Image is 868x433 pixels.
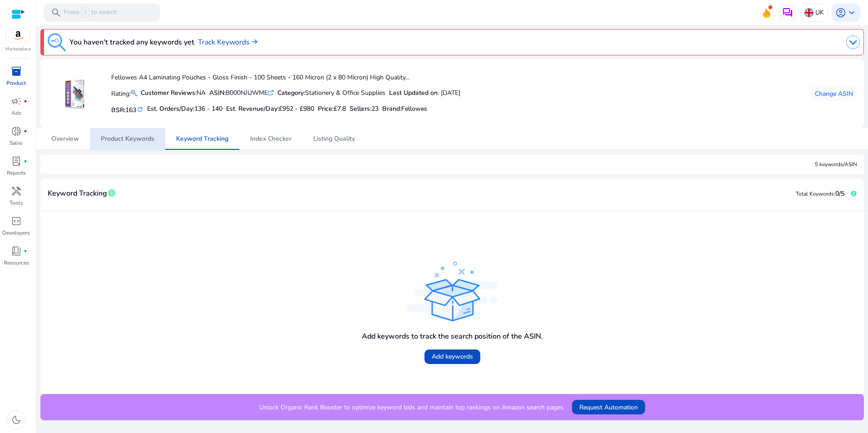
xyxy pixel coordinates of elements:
[579,403,638,412] span: Request Automation
[350,105,379,113] h5: Sellers:
[11,66,22,77] span: inventory_2
[389,89,438,97] b: Last Updated on
[11,246,22,256] span: book_4
[318,105,346,113] h5: Price:
[111,88,137,98] p: Rating:
[147,105,222,113] h5: Est. Orders/Day:
[815,5,824,20] p: UK
[382,105,427,113] h5: :
[432,352,473,361] span: Add keywords
[4,259,29,267] p: Resources
[194,104,222,113] span: 136 - 140
[111,74,460,82] h4: Fellowes A4 Laminating Pouches - Gloss Finish - 100 Sheets - 160 Micron (2 x 80 Micron) High Qual...
[11,109,21,117] p: Ads
[401,104,427,113] span: Fellowes
[371,104,379,113] span: 23
[198,37,257,48] a: Track Keywords
[796,190,835,197] span: Total Keywords:
[51,7,62,18] span: search
[407,261,498,321] img: track_product.svg
[11,126,22,137] span: donut_small
[125,106,136,114] span: 163
[24,99,27,103] span: fiber_manual_record
[11,414,22,425] span: dark_mode
[58,77,92,111] img: 71mOXUf6bKL.jpg
[24,129,27,133] span: fiber_manual_record
[2,229,30,237] p: Developers
[226,105,314,113] h5: Est. Revenue/Day:
[846,7,857,18] span: keyboard_arrow_down
[389,88,460,98] div: : [DATE]
[136,105,143,114] mat-icon: refresh
[382,104,400,113] span: Brand
[334,104,346,113] span: £7.8
[6,79,26,87] p: Product
[51,136,79,142] span: Overview
[11,156,22,167] span: lab_profile
[107,188,116,197] span: info
[6,29,30,42] img: amazon.svg
[11,186,22,197] span: handyman
[277,88,385,98] div: Stationery & Office Supplies
[176,136,228,142] span: Keyword Tracking
[24,249,27,253] span: fiber_manual_record
[24,159,27,163] span: fiber_manual_record
[815,89,853,98] span: Change ASIN
[64,8,117,18] p: Press to search
[101,136,154,142] span: Product Keywords
[11,96,22,107] span: campaign
[362,332,543,341] h4: Add keywords to track the search position of the ASIN.
[811,86,857,101] button: Change ASIN
[5,46,31,53] p: Marketplace
[572,400,645,414] button: Request Automation
[279,104,314,113] span: £952 - £980
[815,160,857,168] div: 5 keywords/ASIN
[11,216,22,226] span: code_blocks
[209,89,226,97] b: ASIN:
[81,8,89,18] span: /
[141,88,206,98] div: NA
[313,136,355,142] span: Listing Quality
[69,37,194,48] h3: You haven't tracked any keywords yet
[48,186,107,202] span: Keyword Tracking
[846,35,860,49] img: dropdown-arrow.svg
[209,88,274,98] div: B000NJUWME
[835,189,844,198] span: 0/5
[111,104,143,114] h5: BSR:
[10,139,23,147] p: Sales
[277,89,305,97] b: Category:
[48,33,66,51] img: keyword-tracking.svg
[259,403,565,412] p: Unlock Organic Rank Booster to optimize keyword bids and maintain top rankings on Amazon search p...
[804,8,814,17] img: uk.svg
[7,169,26,177] p: Reports
[250,39,257,44] img: arrow-right.svg
[250,136,291,142] span: Index Checker
[141,89,197,97] b: Customer Reviews:
[835,7,846,18] span: account_circle
[10,199,23,207] p: Tools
